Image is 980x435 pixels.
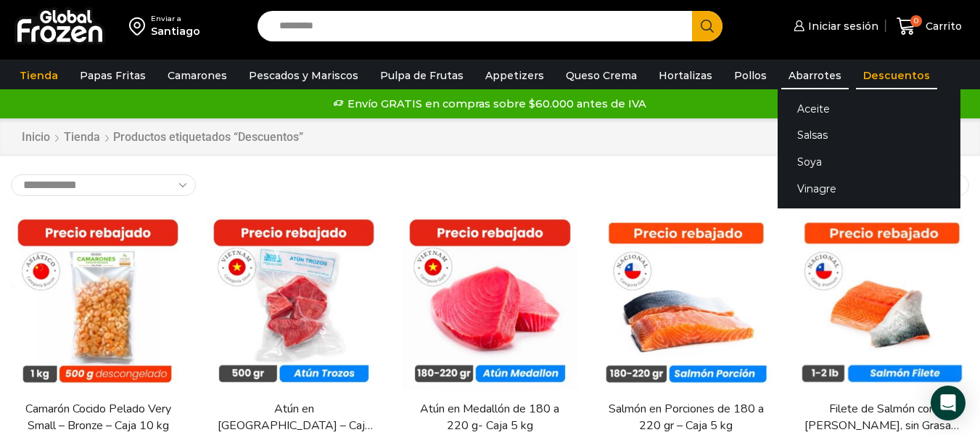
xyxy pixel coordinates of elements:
a: Pescados y Mariscos [242,62,366,89]
a: Atún en [GEOGRAPHIC_DATA] – Caja 10 kg [215,401,372,434]
a: Salsas [778,122,960,149]
a: Abarrotes [781,62,849,89]
a: 0 Carrito [893,9,965,44]
a: Vinagre [778,175,960,202]
a: Inicio [21,129,51,146]
button: Search button [692,11,722,41]
a: Salmón en Porciones de 180 a 220 gr – Caja 5 kg [608,401,765,434]
a: Appetizers [478,62,551,89]
span: 0 [910,15,922,27]
span: Iniciar sesión [804,19,878,33]
div: Enviar a [151,14,200,24]
img: address-field-icon.svg [129,14,151,38]
a: Soya [778,149,960,176]
a: Tienda [12,62,65,89]
div: Santiago [151,24,200,38]
a: Camarones [160,62,234,89]
a: Iniciar sesión [790,12,878,41]
a: Filete de Salmón con [PERSON_NAME], sin Grasa y sin Espinas 1-2 lb – Caja 10 Kg [804,401,960,434]
a: Queso Crema [559,62,644,89]
nav: Breadcrumb [21,129,303,146]
div: Open Intercom Messenger [931,386,965,420]
a: Descuentos [856,62,937,89]
a: Hortalizas [651,62,720,89]
a: Pollos [727,62,774,89]
select: Pedido de la tienda [11,174,196,196]
a: Atún en Medallón de 180 a 220 g- Caja 5 kg [411,401,568,434]
a: Pulpa de Frutas [373,62,471,89]
h1: Productos etiquetados “Descuentos” [113,130,303,144]
span: Carrito [922,19,962,33]
a: Aceite [778,95,960,122]
a: Tienda [63,129,101,146]
a: Camarón Cocido Pelado Very Small – Bronze – Caja 10 kg [20,401,176,434]
a: Papas Fritas [73,62,153,89]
